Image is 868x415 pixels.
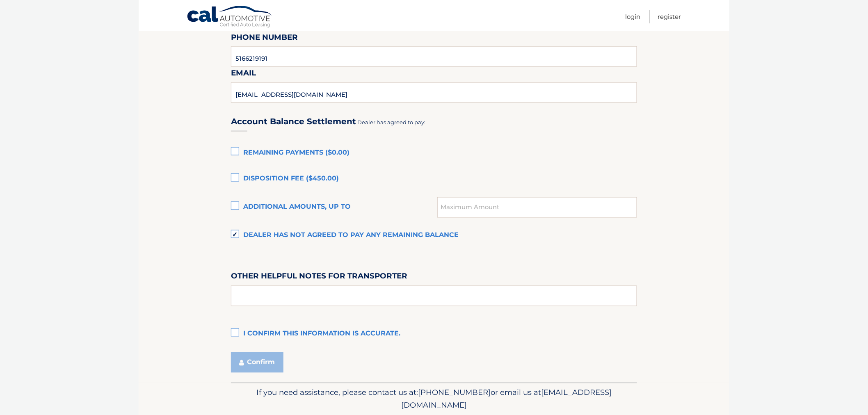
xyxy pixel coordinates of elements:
[231,199,437,216] label: Additional amounts, up to
[231,171,637,187] label: Disposition Fee ($450.00)
[187,5,273,29] a: Cal Automotive
[236,386,632,413] p: If you need assistance, please contact us at: or email us at
[625,10,640,23] a: Login
[231,31,298,46] label: Phone Number
[231,145,637,161] label: Remaining Payments ($0.00)
[231,228,637,244] label: Dealer has not agreed to pay any remaining balance
[231,67,256,82] label: Email
[231,116,356,127] h3: Account Balance Settlement
[231,326,637,342] label: I confirm this information is accurate.
[231,270,407,285] label: Other helpful notes for transporter
[418,388,491,397] span: [PHONE_NUMBER]
[437,197,637,218] input: Maximum Amount
[658,10,681,23] a: Register
[357,119,425,125] span: Dealer has agreed to pay:
[231,352,283,373] button: Confirm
